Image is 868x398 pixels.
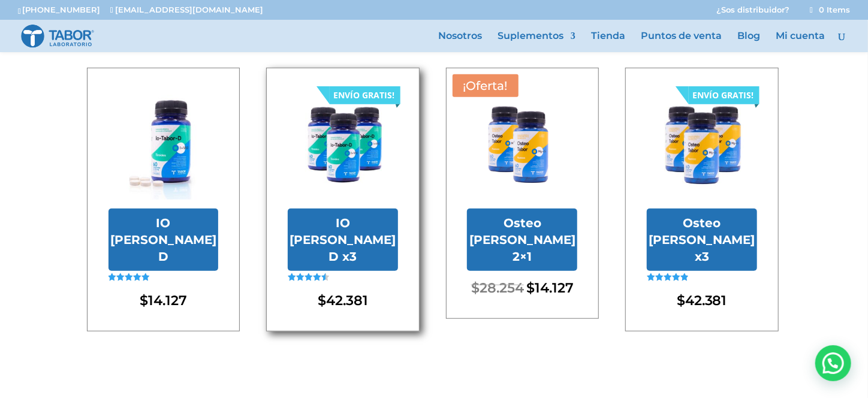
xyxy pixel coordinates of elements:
[647,273,688,308] span: Valorado en de 5
[498,32,575,52] a: Suplementos
[807,5,850,14] a: 0 Items
[20,23,95,49] img: Laboratorio Tabor
[108,209,219,271] h2: IO [PERSON_NAME] D
[288,89,398,310] a: IO Tabor D x3 ENVÍO GRATIS! IO [PERSON_NAME] D x3Valorado en 4.56 de 5 $42.381
[140,292,148,309] span: $
[453,74,519,97] span: ¡Oferta!
[647,89,757,310] a: Osteo Tabor x3 ENVÍO GRATIS! Osteo [PERSON_NAME] x3Valorado en 5.00 de 5 $42.381
[467,89,577,297] a: ¡Oferta! Osteo Tabor 2x1Osteo [PERSON_NAME] 2×1
[288,89,398,200] img: IO Tabor D x3
[438,32,482,52] a: Nosotros
[810,5,850,14] span: 0 Items
[467,89,577,200] img: Osteo Tabor 2x1
[108,89,219,310] a: IO Tabor D con pastillasIO [PERSON_NAME] DValorado en 4.92 de 5 $14.127
[647,89,757,200] img: Osteo Tabor x3
[110,5,264,14] a: [EMAIL_ADDRESS][DOMAIN_NAME]
[641,32,722,52] a: Puntos de venta
[318,292,326,309] span: $
[716,6,789,20] a: ¿Sos distribuidor?
[815,345,851,381] div: Hola! Cómo puedo ayudarte? WhatsApp contact
[692,86,754,104] div: ENVÍO GRATIS!
[333,86,394,104] div: ENVÍO GRATIS!
[677,292,727,309] bdi: 42.381
[318,292,368,309] bdi: 42.381
[108,273,150,281] div: Valorado en 4.92 de 5
[108,273,149,308] span: Valorado en de 5
[140,292,187,309] bdi: 14.127
[647,209,757,271] h2: Osteo [PERSON_NAME] x3
[737,32,760,52] a: Blog
[288,273,325,316] span: Valorado en de 5
[591,32,625,52] a: Tienda
[526,279,574,296] bdi: 14.127
[22,5,100,14] a: [PHONE_NUMBER]
[647,273,688,281] div: Valorado en 5.00 de 5
[471,279,480,296] span: $
[677,292,685,309] span: $
[108,89,219,200] img: IO Tabor D con pastillas
[288,209,398,271] h2: IO [PERSON_NAME] D x3
[776,32,825,52] a: Mi cuenta
[467,209,577,271] h2: Osteo [PERSON_NAME] 2×1
[471,279,524,296] bdi: 28.254
[288,273,329,281] div: Valorado en 4.56 de 5
[526,279,535,296] span: $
